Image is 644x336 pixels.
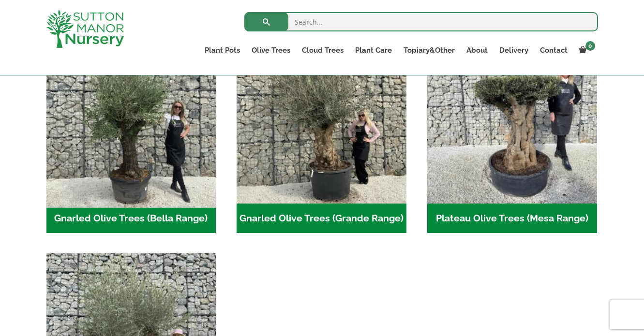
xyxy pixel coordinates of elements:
[573,44,598,57] a: 0
[244,12,598,31] input: Search...
[427,34,597,233] a: Visit product category Plateau Olive Trees (Mesa Range)
[246,44,296,57] a: Olive Trees
[296,44,349,57] a: Cloud Trees
[237,34,406,233] a: Visit product category Gnarled Olive Trees (Grande Range)
[461,44,494,57] a: About
[199,44,246,57] a: Plant Pots
[494,44,534,57] a: Delivery
[237,204,406,234] h2: Gnarled Olive Trees (Grande Range)
[585,41,595,51] span: 0
[534,44,573,57] a: Contact
[46,204,216,234] h2: Gnarled Olive Trees (Bella Range)
[427,34,597,204] img: Plateau Olive Trees (Mesa Range)
[46,10,124,48] img: logo
[42,29,220,207] img: Gnarled Olive Trees (Bella Range)
[349,44,398,57] a: Plant Care
[427,204,597,234] h2: Plateau Olive Trees (Mesa Range)
[46,34,216,233] a: Visit product category Gnarled Olive Trees (Bella Range)
[398,44,461,57] a: Topiary&Other
[237,34,406,204] img: Gnarled Olive Trees (Grande Range)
